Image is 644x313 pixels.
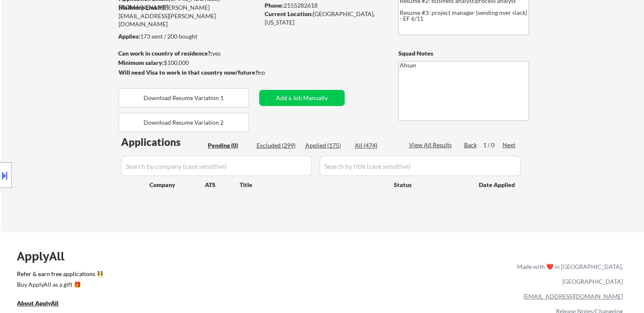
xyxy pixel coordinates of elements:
[483,141,503,149] div: 1 / 0
[258,68,282,77] div: no
[265,10,313,17] strong: Current Location:
[257,141,299,150] div: Excluded (299)
[118,33,140,40] strong: Applies:
[355,141,397,150] div: All (474)
[121,156,312,176] input: Search by company (case sensitive)
[259,90,345,106] button: Add a Job Manually
[394,177,467,192] div: Status
[118,49,257,58] div: yes
[119,113,249,132] button: Download Resume Variation 2
[464,141,478,149] div: Back
[118,59,259,67] div: $100,000
[398,49,529,58] div: Squad Notes
[118,32,259,41] div: 173 sent / 200 bought
[17,299,70,309] a: About ApplyAll
[119,3,259,28] div: [PERSON_NAME][EMAIL_ADDRESS][PERSON_NAME][DOMAIN_NAME]
[320,156,521,176] input: Search by title (case sensitive)
[240,181,386,189] div: Title
[305,141,348,150] div: Applied (175)
[119,69,260,76] strong: Will need Visa to work in that country now/future?:
[409,141,454,149] div: View All Results
[121,137,205,147] div: Applications
[523,293,623,300] a: [EMAIL_ADDRESS][DOMAIN_NAME]
[118,50,212,57] strong: Can work in country of residence?:
[149,181,205,189] div: Company
[208,141,250,150] div: Pending (0)
[17,271,340,280] a: Refer & earn free applications 👯‍♀️
[205,181,240,189] div: ATS
[119,88,249,107] button: Download Resume Variation 1
[265,2,284,9] strong: Phone:
[119,4,163,11] strong: Mailslurp Email:
[17,299,58,307] u: About ApplyAll
[265,1,384,10] div: 2155282618
[265,10,384,26] div: [GEOGRAPHIC_DATA], [US_STATE]
[503,141,516,149] div: Next
[479,181,516,189] div: Date Applied
[514,259,623,289] div: Made with ❤️ in [GEOGRAPHIC_DATA], [GEOGRAPHIC_DATA]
